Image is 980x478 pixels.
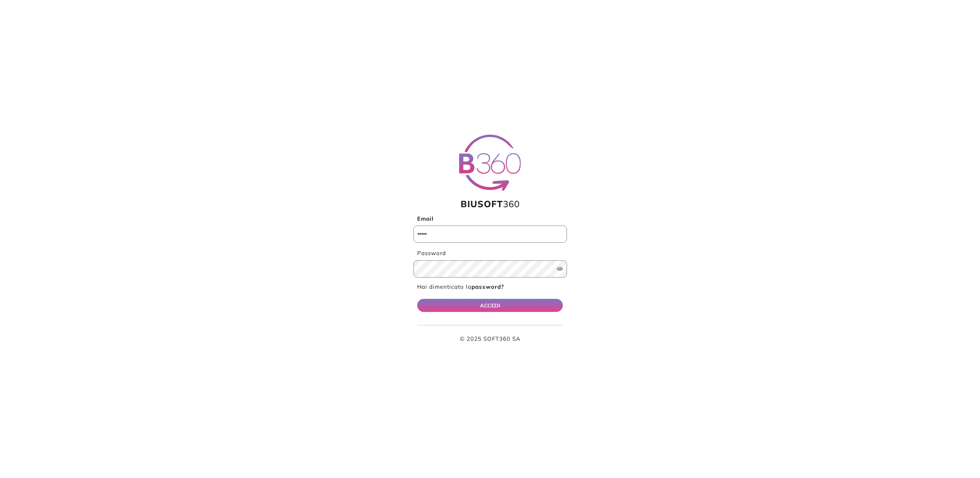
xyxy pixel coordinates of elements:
[413,199,567,209] h1: 360
[461,198,503,209] span: BIUSOFT
[417,215,434,222] b: Email
[417,283,504,290] a: Hai dimenticato lapassword?
[413,249,567,258] label: Password
[417,299,563,312] button: ACCEDI
[417,335,563,343] p: © 2025 SOFT360 SA
[471,283,504,290] b: password?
